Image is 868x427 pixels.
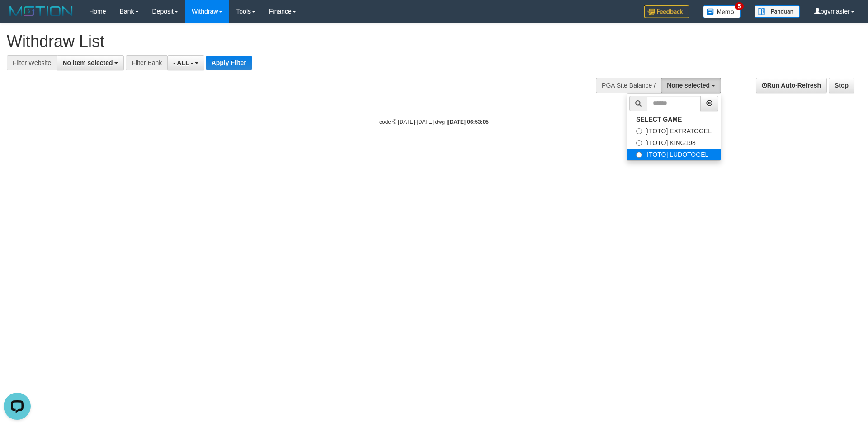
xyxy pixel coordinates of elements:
label: [ITOTO] LUDOTOGEL [627,149,721,160]
img: Button%20Memo.svg [703,5,741,18]
input: [ITOTO] LUDOTOGEL [636,152,642,158]
label: [ITOTO] EXTRATOGEL [627,125,721,137]
a: SELECT GAME [627,113,721,125]
div: Filter Website [7,55,57,70]
img: panduan.png [755,5,800,18]
button: Open LiveChat chat widget [4,4,31,31]
b: SELECT GAME [636,116,682,123]
span: No item selected [62,59,113,66]
span: None selected [667,82,710,89]
span: - ALL - [173,59,193,66]
a: Run Auto-Refresh [756,78,827,93]
div: PGA Site Balance / [596,78,661,93]
button: - ALL - [167,55,204,70]
input: [ITOTO] KING198 [636,140,642,146]
button: Apply Filter [206,56,252,70]
strong: [DATE] 06:53:05 [448,119,489,125]
small: code © [DATE]-[DATE] dwg | [379,119,489,125]
button: No item selected [57,55,124,70]
span: 5 [735,2,744,10]
input: [ITOTO] EXTRATOGEL [636,128,642,134]
h1: Withdraw List [7,33,570,51]
img: Feedback.jpg [644,5,689,18]
a: Stop [829,78,854,93]
div: Filter Bank [126,55,167,70]
button: None selected [661,78,721,93]
label: [ITOTO] KING198 [627,137,721,149]
img: MOTION_logo.png [7,5,75,18]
